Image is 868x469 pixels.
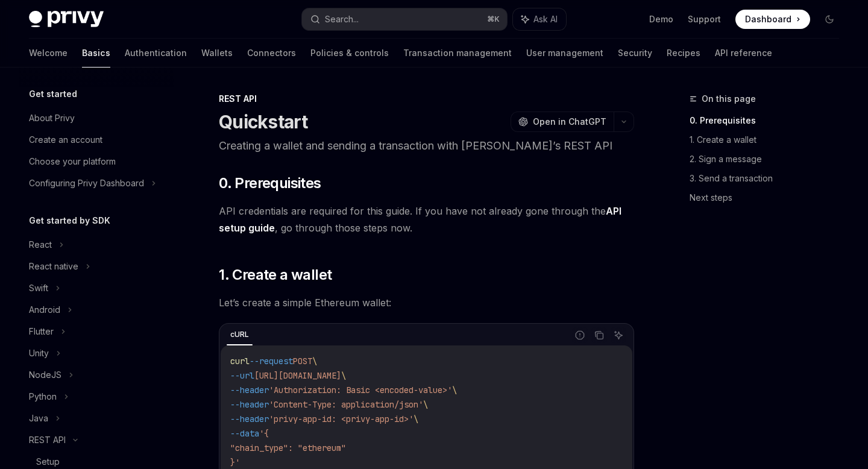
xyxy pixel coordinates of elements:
span: curl [230,356,250,367]
span: \ [414,414,418,424]
a: Wallets [201,39,233,68]
div: NodeJS [29,368,61,382]
span: \ [452,385,457,395]
span: "chain_type": "ethereum" [230,442,346,453]
a: API reference [715,39,772,68]
div: Unity [29,346,49,360]
span: }' [230,457,240,468]
p: Creating a wallet and sending a transaction with [PERSON_NAME]’s REST API [219,137,634,154]
a: Connectors [247,39,296,68]
span: 'Authorization: Basic <encoded-value>' [269,385,452,395]
div: Search... [325,12,359,27]
span: Open in ChatGPT [533,116,606,128]
button: Search...⌘K [302,8,506,30]
div: Setup [36,455,60,469]
a: Choose your platform [19,151,174,172]
div: React native [29,259,78,274]
span: POST [293,356,312,367]
span: \ [312,356,317,367]
a: Dashboard [735,10,810,29]
a: About Privy [19,107,174,129]
span: --header [230,414,269,424]
h5: Get started by SDK [29,213,110,228]
span: [URL][DOMAIN_NAME] [254,370,341,381]
span: --url [230,370,254,381]
div: REST API [219,93,634,105]
button: Copy the contents from the code block [591,327,607,343]
span: '{ [259,428,269,439]
a: 1. Create a wallet [690,130,849,150]
div: Flutter [29,324,54,339]
div: Choose your platform [29,154,116,169]
div: cURL [227,327,253,342]
span: --data [230,428,259,439]
a: 3. Send a transaction [690,169,849,188]
a: Welcome [29,39,68,68]
button: Ask AI [611,327,626,343]
a: User management [526,39,603,68]
a: Support [688,13,721,25]
span: On this page [702,92,756,106]
button: Open in ChatGPT [511,112,614,132]
h5: Get started [29,87,77,101]
button: Ask AI [513,8,566,30]
span: --header [230,399,269,410]
span: 0. Prerequisites [219,174,321,193]
a: 0. Prerequisites [690,111,849,130]
div: Create an account [29,133,102,147]
span: Let’s create a simple Ethereum wallet: [219,294,634,311]
div: Android [29,303,60,317]
span: 'Content-Type: application/json' [269,399,423,410]
span: 1. Create a wallet [219,265,332,285]
div: Configuring Privy Dashboard [29,176,144,190]
span: API credentials are required for this guide. If you have not already gone through the , go throug... [219,203,634,236]
a: Security [618,39,652,68]
span: --header [230,385,269,395]
a: Basics [82,39,110,68]
a: 2. Sign a message [690,150,849,169]
button: Report incorrect code [572,327,588,343]
div: About Privy [29,111,75,125]
div: Java [29,411,48,426]
div: REST API [29,433,66,447]
h1: Quickstart [219,111,308,133]
span: --request [250,356,293,367]
a: Next steps [690,188,849,207]
span: \ [341,370,346,381]
a: Create an account [19,129,174,151]
img: dark logo [29,11,104,28]
div: Python [29,389,57,404]
a: Authentication [125,39,187,68]
span: ⌘ K [487,14,500,24]
a: Recipes [667,39,700,68]
a: Transaction management [403,39,512,68]
button: Toggle dark mode [820,10,839,29]
span: Ask AI [533,13,558,25]
a: Policies & controls [310,39,389,68]
span: \ [423,399,428,410]
span: Dashboard [745,13,791,25]
span: 'privy-app-id: <privy-app-id>' [269,414,414,424]
a: Demo [649,13,673,25]
div: Swift [29,281,48,295]
div: React [29,238,52,252]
